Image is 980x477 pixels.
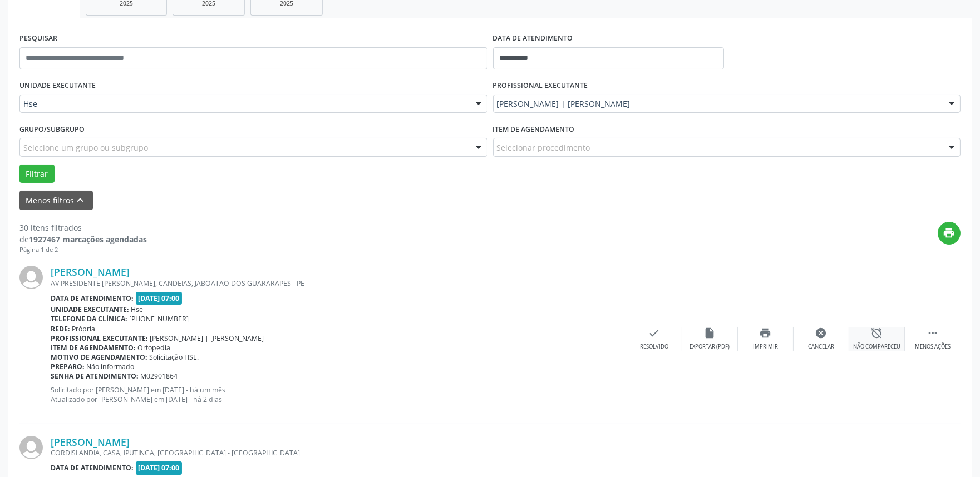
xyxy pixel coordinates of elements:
span: [DATE] 07:00 [136,461,183,474]
a: [PERSON_NAME] [51,266,130,278]
div: CORDISLANDIA, CASA, IPUTINGA, [GEOGRAPHIC_DATA] - [GEOGRAPHIC_DATA] [51,448,794,458]
label: Grupo/Subgrupo [19,121,85,138]
i: insert_drive_file [704,327,716,339]
div: de [19,233,147,245]
label: Item de agendamento [493,121,575,138]
p: Solicitado por [PERSON_NAME] em [DATE] - há um mês Atualizado por [PERSON_NAME] em [DATE] - há 2 ... [51,385,627,404]
span: Solicitação HSE. [150,352,199,362]
b: Preparo: [51,362,85,371]
b: Item de agendamento: [51,343,136,352]
span: [PERSON_NAME] | [PERSON_NAME] [497,98,938,110]
b: Profissional executante: [51,334,148,343]
i: check [648,327,661,339]
div: Não compareceu [853,343,900,351]
span: Hse [23,98,465,110]
div: Cancelar [808,343,834,351]
b: Motivo de agendamento: [51,352,147,362]
div: AV PRESIDENTE [PERSON_NAME], CANDEIAS, JABOATAO DOS GUARARAPES - PE [51,279,627,288]
div: Página 1 de 2 [19,245,147,255]
label: PESQUISAR [19,30,57,47]
span: [PERSON_NAME] | [PERSON_NAME] [150,334,264,343]
a: [PERSON_NAME] [51,436,130,448]
button: print [938,222,961,245]
img: img [19,436,43,459]
div: Imprimir [753,343,778,351]
span: Própria [72,324,96,334]
span: Selecione um grupo ou subgrupo [23,142,148,153]
button: Menos filtroskeyboard_arrow_up [19,191,93,210]
span: [PHONE_NUMBER] [130,314,189,324]
b: Rede: [51,324,70,334]
div: Resolvido [640,343,668,351]
i: alarm_off [871,327,883,339]
i: print [943,227,956,239]
i: keyboard_arrow_up [75,194,87,206]
i:  [927,327,939,339]
div: Exportar (PDF) [690,343,730,351]
span: Hse [131,305,144,314]
span: Selecionar procedimento [497,142,590,153]
div: Menos ações [915,343,951,351]
i: print [760,327,772,339]
label: UNIDADE EXECUTANTE [19,77,96,95]
span: Não informado [87,362,135,371]
span: M02901864 [141,371,178,381]
span: Ortopedia [138,343,171,352]
strong: 1927467 marcações agendadas [29,234,147,245]
img: img [19,266,43,289]
b: Telefone da clínica: [51,314,127,324]
i: cancel [815,327,828,339]
b: Data de atendimento: [51,463,134,473]
b: Senha de atendimento: [51,371,139,381]
div: 30 itens filtrados [19,222,147,233]
label: DATA DE ATENDIMENTO [493,30,573,47]
label: PROFISSIONAL EXECUTANTE [493,77,588,95]
b: Unidade executante: [51,305,129,314]
span: [DATE] 07:00 [136,292,183,305]
b: Data de atendimento: [51,294,134,303]
button: Filtrar [19,165,55,183]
